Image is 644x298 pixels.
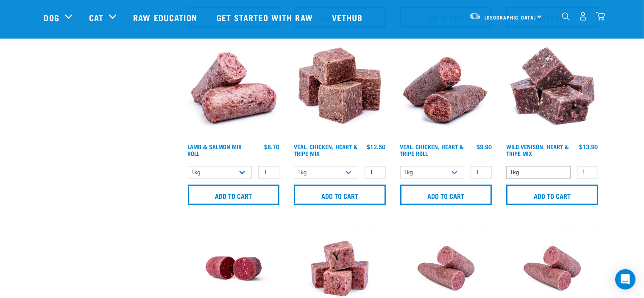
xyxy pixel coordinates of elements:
a: Veal, Chicken, Heart & Tripe Mix [294,145,358,155]
a: Get started with Raw [208,0,323,34]
span: [GEOGRAPHIC_DATA] [485,16,536,19]
input: Add to cart [506,185,598,205]
div: $13.90 [580,143,598,150]
img: 1261 Lamb Salmon Roll 01 [186,43,282,139]
input: Add to cart [294,185,386,205]
input: 1 [577,166,598,179]
div: $9.90 [477,143,492,150]
img: 1263 Chicken Organ Roll 02 [398,43,494,139]
a: Wild Venison, Heart & Tripe Mix [506,145,569,155]
input: 1 [365,166,386,179]
div: $8.70 [264,143,279,150]
img: Veal Chicken Heart Tripe Mix 01 [292,43,388,139]
img: user.png [579,12,588,21]
a: Veal, Chicken, Heart & Tripe Roll [400,145,464,155]
img: van-moving.png [469,12,481,20]
a: Cat [89,11,103,24]
input: Add to cart [400,185,492,205]
div: $12.50 [367,143,386,150]
img: 1171 Venison Heart Tripe Mix 01 [504,43,600,139]
input: 1 [258,166,279,179]
input: 1 [471,166,492,179]
div: Open Intercom Messenger [615,269,636,290]
a: Vethub [323,0,374,34]
img: home-icon@2x.png [596,12,605,21]
a: Lamb & Salmon Mix Roll [188,145,242,155]
input: Add to cart [188,185,280,205]
a: Raw Education [125,0,208,34]
a: Dog [44,11,59,24]
img: home-icon-1@2x.png [562,12,570,20]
